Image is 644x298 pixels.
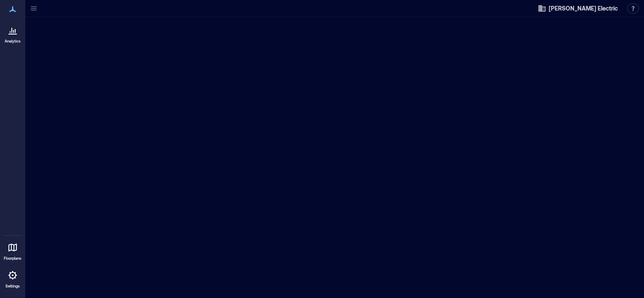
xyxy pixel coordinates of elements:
a: Settings [3,265,23,291]
a: Analytics [2,20,23,46]
p: Floorplans [4,256,21,261]
p: Analytics [5,39,21,44]
span: [PERSON_NAME] Electric [549,4,618,13]
button: [PERSON_NAME] Electric [535,2,620,15]
p: Settings [5,284,20,289]
a: Floorplans [1,237,24,263]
